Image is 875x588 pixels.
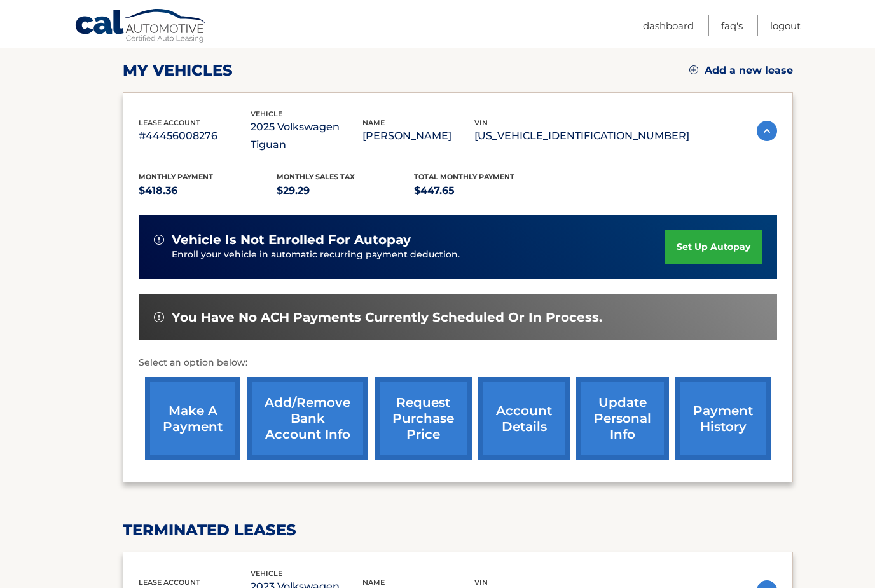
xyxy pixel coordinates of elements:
span: Total Monthly Payment [414,172,514,181]
span: vin [474,578,488,587]
a: update personal info [576,377,669,460]
a: Add a new lease [689,64,793,77]
span: name [362,578,385,587]
span: vehicle [251,569,282,578]
span: lease account [139,118,200,127]
span: You have no ACH payments currently scheduled or in process. [172,310,602,325]
p: $418.36 [139,182,277,200]
span: Monthly sales Tax [277,172,355,181]
span: vehicle is not enrolled for autopay [172,232,411,248]
span: vehicle [251,109,282,118]
a: Dashboard [643,15,694,36]
img: alert-white.svg [154,235,164,245]
img: add.svg [689,65,698,74]
a: request purchase price [375,377,472,460]
p: $447.65 [414,182,552,200]
p: $29.29 [277,182,415,200]
p: Enroll your vehicle in automatic recurring payment deduction. [172,248,665,262]
img: accordion-active.svg [757,121,777,141]
a: FAQ's [721,15,743,36]
h2: terminated leases [123,521,793,540]
h2: my vehicles [123,61,233,80]
p: 2025 Volkswagen Tiguan [251,118,362,154]
a: payment history [675,377,771,460]
span: name [362,118,385,127]
a: make a payment [145,377,240,460]
img: alert-white.svg [154,312,164,322]
a: Logout [770,15,801,36]
p: Select an option below: [139,355,777,371]
p: [US_VEHICLE_IDENTIFICATION_NUMBER] [474,127,689,145]
p: [PERSON_NAME] [362,127,474,145]
span: vin [474,118,488,127]
a: Add/Remove bank account info [247,377,368,460]
span: lease account [139,578,200,587]
a: set up autopay [665,230,762,264]
span: Monthly Payment [139,172,213,181]
p: #44456008276 [139,127,251,145]
a: Cal Automotive [74,8,208,45]
a: account details [478,377,570,460]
